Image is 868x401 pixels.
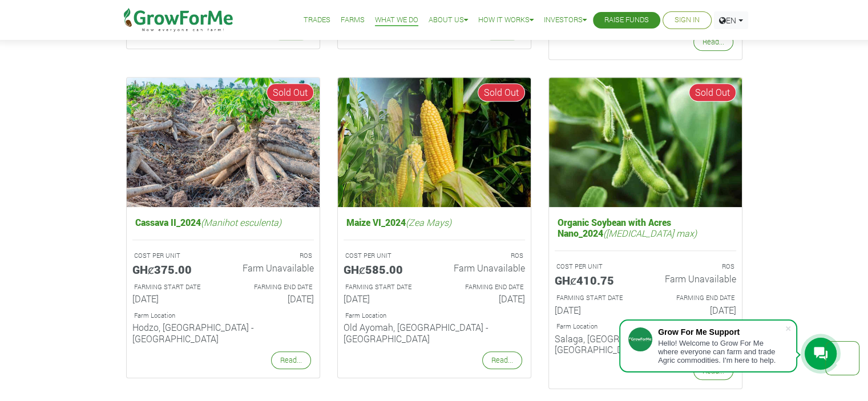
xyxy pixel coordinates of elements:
[656,293,734,303] p: Estimated Farming End Date
[675,14,700,26] a: Sign In
[603,227,697,239] i: ([MEDICAL_DATA] max)
[304,14,330,26] a: Trades
[375,14,418,26] a: What We Do
[127,78,320,207] img: growforme image
[132,293,215,304] h6: [DATE]
[134,251,213,261] p: A unit is a quarter of an Acre
[654,273,736,284] h6: Farm Unavailable
[658,339,785,364] div: Hello! Welcome to Grow For Me where everyone can farm and trade Agric commodities. I'm here to help.
[555,333,736,355] h6: Salaga, [GEOGRAPHIC_DATA] - [GEOGRAPHIC_DATA]
[233,251,312,261] p: ROS
[482,351,522,369] a: Read...
[556,322,734,331] p: Location of Farm
[544,14,587,26] a: Investors
[132,262,215,276] h5: GHȼ375.00
[345,311,523,321] p: Location of Farm
[443,293,525,304] h6: [DATE]
[604,14,649,26] a: Raise Funds
[693,33,733,51] a: Read...
[478,83,525,102] span: Sold Out
[344,262,426,276] h5: GHȼ585.00
[445,282,523,292] p: Estimated Farming End Date
[134,311,312,321] p: Location of Farm
[654,305,736,315] h6: [DATE]
[232,262,314,273] h6: Farm Unavailable
[345,251,424,261] p: A unit is a quarter of an Acre
[233,282,312,292] p: Estimated Farming End Date
[555,305,637,315] h6: [DATE]
[132,322,314,343] h6: Hodzo, [GEOGRAPHIC_DATA] - [GEOGRAPHIC_DATA]
[478,14,534,26] a: How it Works
[555,214,736,241] h5: Organic Soybean with Acres Nano_2024
[134,282,213,292] p: Estimated Farming Start Date
[344,293,426,304] h6: [DATE]
[555,273,637,287] h5: GHȼ410.75
[549,78,742,207] img: growforme image
[271,351,311,369] a: Read...
[714,11,748,29] a: EN
[338,78,531,207] img: growforme image
[341,14,365,26] a: Farms
[658,327,785,337] div: Grow For Me Support
[689,83,736,102] span: Sold Out
[406,216,451,228] i: (Zea Mays)
[445,251,523,261] p: ROS
[344,214,525,230] h5: Maize VI_2024
[556,293,635,303] p: Estimated Farming Start Date
[344,322,525,343] h6: Old Ayomah, [GEOGRAPHIC_DATA] - [GEOGRAPHIC_DATA]
[132,214,314,230] h5: Cassava II_2024
[556,262,635,272] p: A unit is a quarter of an Acre
[443,262,525,273] h6: Farm Unavailable
[429,14,468,26] a: About Us
[267,83,314,102] span: Sold Out
[201,216,281,228] i: (Manihot esculenta)
[345,282,424,292] p: Estimated Farming Start Date
[656,262,734,272] p: ROS
[232,293,314,304] h6: [DATE]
